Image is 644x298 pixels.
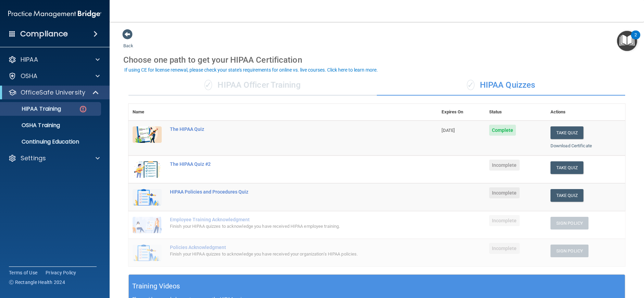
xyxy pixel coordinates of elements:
[170,250,403,258] div: Finish your HIPAA quizzes to acknowledge you have received your organization’s HIPAA policies.
[485,104,546,121] th: Status
[46,269,76,276] a: Privacy Policy
[617,31,637,51] button: Open Resource Center, 2 new notifications
[546,104,625,121] th: Actions
[550,126,583,139] button: Take Quiz
[489,243,520,254] span: Incomplete
[8,7,101,21] img: PMB logo
[489,215,520,226] span: Incomplete
[8,55,100,64] a: HIPAA
[437,104,485,121] th: Expires On
[377,75,625,96] div: HIPAA Quizzes
[205,80,212,90] span: ✓
[525,249,636,277] iframe: Drift Widget Chat Controller
[21,55,38,64] p: HIPAA
[489,160,520,171] span: Incomplete
[21,154,46,162] p: Settings
[442,128,455,133] span: [DATE]
[128,104,166,121] th: Name
[489,187,520,198] span: Incomplete
[170,217,403,222] div: Employee Training Acknowledgment
[170,126,403,132] div: The HIPAA Quiz
[550,189,583,202] button: Take Quiz
[21,72,38,80] p: OSHA
[123,66,379,73] button: If using CE for license renewal, please check your state's requirements for online vs. live cours...
[124,67,378,72] div: If using CE for license renewal, please check your state's requirements for online vs. live cours...
[8,88,99,97] a: OfficeSafe University
[4,105,61,112] p: HIPAA Training
[170,245,403,250] div: Policies Acknowledgment
[21,88,85,97] p: OfficeSafe University
[489,125,516,136] span: Complete
[170,161,403,167] div: The HIPAA Quiz #2
[9,279,65,286] span: Ⓒ Rectangle Health 2024
[128,75,377,96] div: HIPAA Officer Training
[132,280,180,292] h5: Training Videos
[550,161,583,174] button: Take Quiz
[123,35,133,48] a: Back
[550,245,589,257] button: Sign Policy
[634,35,637,44] div: 2
[8,154,100,162] a: Settings
[550,217,589,229] button: Sign Policy
[4,138,98,145] p: Continuing Education
[550,143,592,148] a: Download Certificate
[8,72,100,80] a: OSHA
[79,105,87,113] img: danger-circle.6113f641.png
[170,222,403,231] div: Finish your HIPAA quizzes to acknowledge you have received HIPAA employee training.
[20,29,68,39] h4: Compliance
[123,50,630,70] div: Choose one path to get your HIPAA Certification
[170,189,403,195] div: HIPAA Policies and Procedures Quiz
[9,269,37,276] a: Terms of Use
[467,80,474,90] span: ✓
[4,122,60,129] p: OSHA Training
